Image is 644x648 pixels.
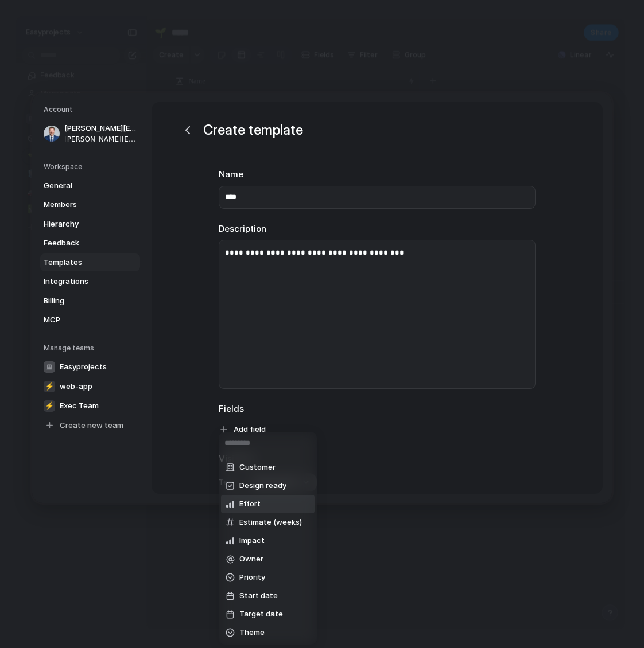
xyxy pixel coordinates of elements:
span: Customer [239,462,276,473]
span: Theme [239,627,265,638]
span: Target date [239,608,283,620]
span: Design ready [239,480,286,491]
span: Owner [239,553,263,565]
span: Estimate (weeks) [239,517,302,528]
span: Impact [239,535,265,546]
span: Effort [239,498,261,510]
span: Start date [239,590,278,602]
span: Priority [239,572,265,583]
